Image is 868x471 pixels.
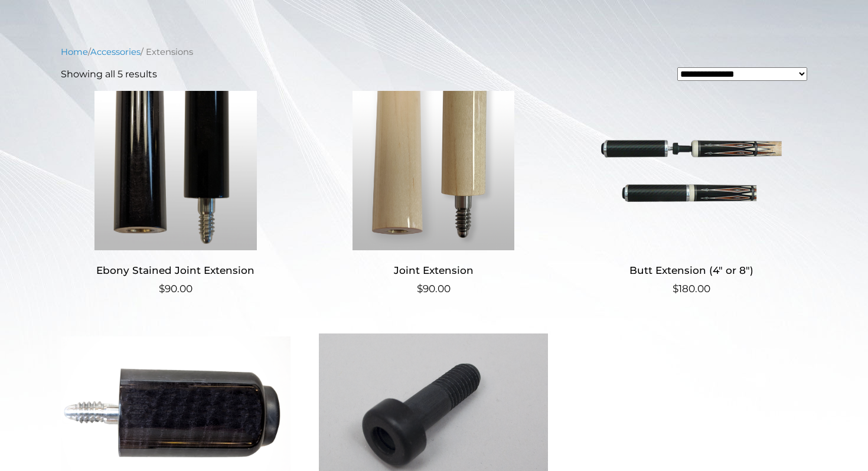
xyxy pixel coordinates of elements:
a: Ebony Stained Joint Extension $90.00 [61,91,291,297]
h2: Ebony Stained Joint Extension [61,260,291,282]
span: $ [673,283,678,295]
bdi: 90.00 [417,283,451,295]
a: Home [61,47,88,57]
a: Accessories [90,47,141,57]
nav: Breadcrumb [61,45,807,58]
select: Shop order [677,67,807,81]
h2: Butt Extension (4″ or 8″) [576,260,806,282]
img: Ebony Stained Joint Extension [61,91,291,250]
img: Joint Extension [319,91,549,250]
a: Joint Extension $90.00 [319,91,549,297]
bdi: 90.00 [159,283,192,295]
p: Showing all 5 results [61,67,157,81]
a: Butt Extension (4″ or 8″) $180.00 [576,91,806,297]
span: $ [159,283,165,295]
img: Butt Extension (4" or 8") [576,91,806,250]
span: $ [417,283,423,295]
h2: Joint Extension [319,260,549,282]
bdi: 180.00 [673,283,710,295]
